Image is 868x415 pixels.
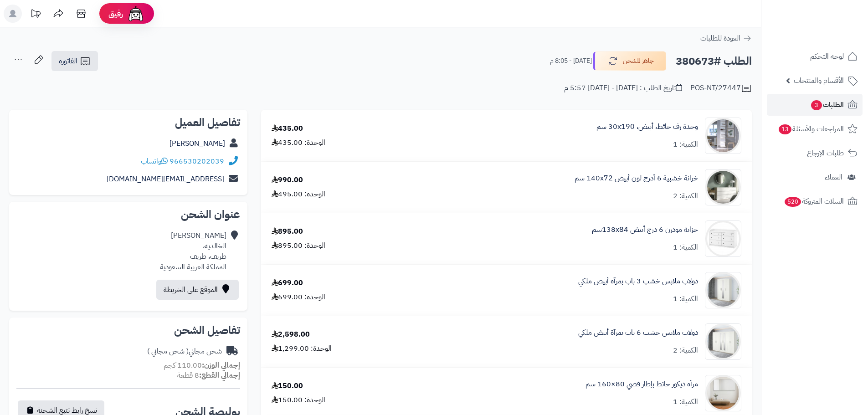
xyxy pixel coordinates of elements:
[575,173,698,184] a: خزانة خشبية 6 أدرج لون أبيض 140x72 سم
[59,56,77,67] span: الفاتورة
[705,375,741,411] img: 1753778137-1-90x90.jpg
[147,346,189,357] span: ( شحن مجاني )
[272,241,325,251] div: الوحدة: 895.00
[272,278,303,288] div: 699.00
[767,142,863,164] a: طلبات الإرجاع
[160,231,226,272] div: [PERSON_NAME] الخالديه، طريف، طريف المملكة العربية السعودية
[673,242,698,253] div: الكمية: 1
[673,345,698,356] div: الكمية: 2
[779,124,791,134] span: 13
[676,52,752,71] h2: الطلب #380673
[592,225,698,235] a: خزانة مودرن 6 درج أبيض 138x84سم
[767,190,863,212] a: السلات المتروكة520
[177,370,240,381] small: 8 قطعة
[272,329,310,340] div: 2,598.00
[16,117,240,128] h2: تفاصيل العميل
[272,343,332,354] div: الوحدة: 1,299.00
[586,379,698,389] a: مرآة ديكور حائط بإطار فضي 80×160 سم
[593,51,666,71] button: جاهز للشحن
[825,171,842,184] span: العملاء
[596,122,698,132] a: وحدة رف حائط، أبيض، ‎30x190 سم
[156,280,239,300] a: الموقع على الخريطة
[578,328,698,338] a: دولاب ملابس خشب 6 باب بمرآة أبيض ملكي
[673,397,698,407] div: الكمية: 1
[169,156,224,167] a: 966530202039
[705,169,741,205] img: 1746709299-1702541934053-68567865785768-1000x1000-90x90.jpg
[272,226,303,237] div: 895.00
[272,123,303,134] div: 435.00
[767,46,863,67] a: لوحة التحكم
[778,123,844,135] span: المراجعات والأسئلة
[794,74,844,87] span: الأقسام والمنتجات
[199,370,240,381] strong: إجمالي القطع:
[272,189,325,200] div: الوحدة: 495.00
[785,197,801,207] span: 520
[807,147,844,159] span: طلبات الإرجاع
[272,175,303,185] div: 990.00
[272,292,325,302] div: الوحدة: 699.00
[767,118,863,140] a: المراجعات والأسئلة13
[806,26,859,45] img: logo-2.png
[767,166,863,188] a: العملاء
[272,395,325,405] div: الوحدة: 150.00
[169,138,225,149] a: [PERSON_NAME]
[16,209,240,220] h2: عنوان الشحن
[107,174,224,184] a: [EMAIL_ADDRESS][DOMAIN_NAME]
[811,100,822,110] span: 3
[127,5,145,23] img: ai-face.png
[810,50,844,63] span: لوحة التحكم
[705,272,741,308] img: 1733064246-1-90x90.jpg
[700,33,740,44] span: العودة للطلبات
[272,138,325,148] div: الوحدة: 435.00
[673,294,698,304] div: الكمية: 1
[810,98,844,111] span: الطلبات
[147,346,222,357] div: شحن مجاني
[272,381,303,391] div: 150.00
[24,5,47,25] a: تحديثات المنصة
[578,276,698,287] a: دولاب ملابس خشب 3 باب بمرآة أبيض ملكي
[705,323,741,360] img: 1733065410-1-90x90.jpg
[784,195,844,208] span: السلات المتروكة
[700,33,752,44] a: العودة للطلبات
[673,139,698,150] div: الكمية: 1
[141,156,168,167] a: واتساب
[690,83,752,94] div: POS-NT/27447
[705,118,741,154] img: 73a13089f1b89c7f862ee3c94ea23e2e1660570355-301-90x90.png
[51,51,98,71] a: الفاتورة
[108,8,123,19] span: رفيق
[164,360,240,371] small: 110.00 كجم
[564,83,682,93] div: تاريخ الطلب : [DATE] - [DATE] 5:57 م
[202,360,240,371] strong: إجمالي الوزن:
[705,220,741,257] img: 1710267216-110115010044-90x90.jpg
[550,56,592,66] small: [DATE] - 8:05 م
[16,325,240,336] h2: تفاصيل الشحن
[673,191,698,201] div: الكمية: 2
[767,94,863,116] a: الطلبات3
